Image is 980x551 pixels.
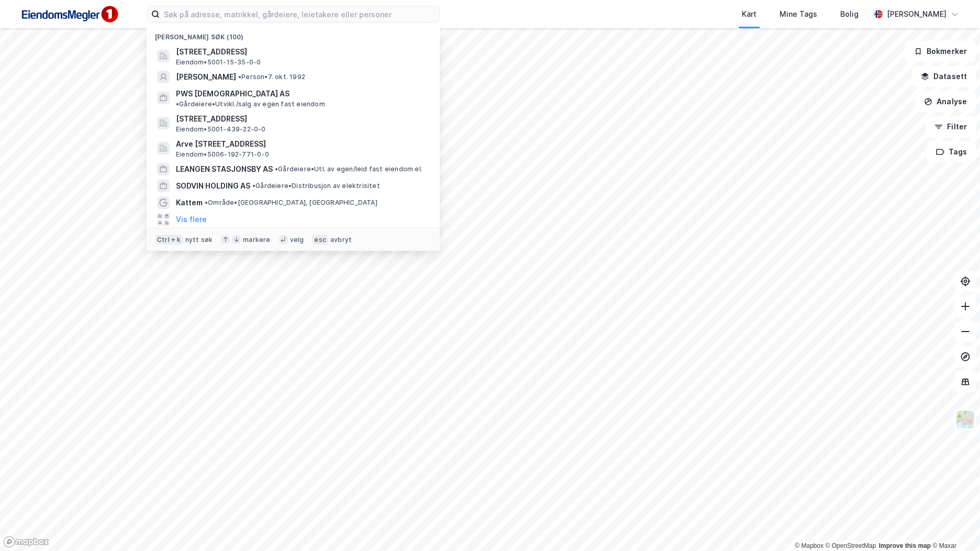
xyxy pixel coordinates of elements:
span: Kattem [176,196,203,209]
span: PWS [DEMOGRAPHIC_DATA] AS [176,87,289,100]
span: Eiendom • 5001-439-22-0-0 [176,125,266,134]
span: Eiendom • 5001-15-35-0-0 [176,58,261,67]
div: Mine Tags [779,8,817,20]
a: OpenStreetMap [826,542,876,549]
img: Z [955,410,975,429]
iframe: Chat Widget [928,501,980,551]
span: Område • [GEOGRAPHIC_DATA], [GEOGRAPHIC_DATA] [205,199,377,207]
div: Kontrollprogram for chat [928,501,980,551]
span: [PERSON_NAME] [176,71,236,83]
a: Improve this map [879,542,931,549]
div: [PERSON_NAME] søk (100) [147,25,440,43]
span: Arve [STREET_ADDRESS] [176,138,427,150]
div: avbryt [330,236,352,244]
span: • [205,199,208,206]
span: SODVIN HOLDING AS [176,180,250,192]
span: • [238,73,241,81]
span: Gårdeiere • Utl. av egen/leid fast eiendom el. [275,165,422,173]
div: esc [312,235,328,245]
div: Ctrl + k [155,235,183,245]
span: LEANGEN STASJONSBY AS [176,163,273,175]
div: markere [243,236,270,244]
img: F4PB6Px+NJ5v8B7XTbfpPpyloAAAAASUVORK5CYII= [17,3,121,26]
a: Mapbox homepage [3,536,49,548]
button: Filter [926,116,976,137]
div: [PERSON_NAME] [887,8,946,20]
div: Bolig [840,8,859,20]
span: Gårdeiere • Distribusjon av elektrisitet [252,182,380,190]
span: [STREET_ADDRESS] [176,46,427,58]
span: • [176,100,179,108]
div: nytt søk [185,236,213,244]
button: Tags [927,141,976,162]
input: Søk på adresse, matrikkel, gårdeiere, leietakere eller personer [160,6,439,22]
span: Eiendom • 5006-192-771-0-0 [176,150,269,159]
span: • [252,182,255,190]
button: Analyse [915,91,976,112]
span: Gårdeiere • Utvikl./salg av egen fast eiendom [176,100,325,108]
a: Mapbox [795,542,823,549]
button: Vis flere [176,213,207,226]
span: • [275,165,278,173]
div: velg [290,236,304,244]
button: Bokmerker [905,41,976,62]
button: Datasett [912,66,976,87]
div: Kart [742,8,756,20]
span: Person • 7. okt. 1992 [238,73,305,81]
span: [STREET_ADDRESS] [176,113,427,125]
